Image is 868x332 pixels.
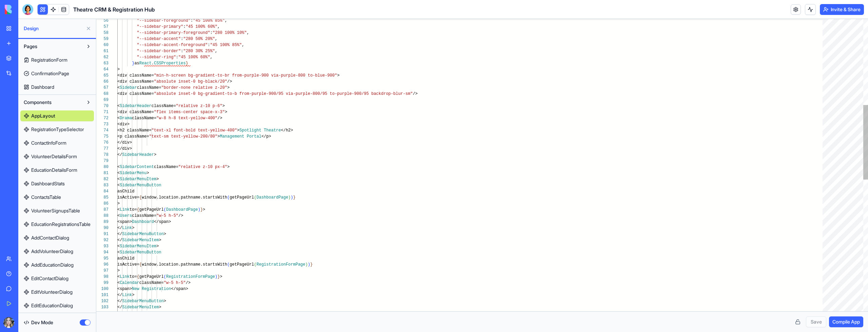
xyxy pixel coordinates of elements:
[139,274,164,279] span: getPageUrl
[820,4,864,15] button: Invite & Share
[213,30,247,35] span: "280 100% 10%"
[117,79,154,84] span: <div className=
[117,305,122,310] span: </
[186,61,188,66] span: }
[220,134,244,139] span: Management
[164,274,166,279] span: (
[139,262,142,267] span: {
[142,287,171,291] span: Registration
[132,226,134,230] span: >
[122,293,132,297] span: Link
[96,60,108,66] div: 63
[832,318,860,325] span: Compile App
[20,273,94,284] a: EditContactDialog
[122,305,159,310] span: SidebarMenuItem
[31,126,84,133] span: RegistrationTypeSelector
[120,213,132,218] span: Users
[117,220,132,224] span: <span>
[152,104,176,108] span: className=
[5,5,47,14] img: logo
[247,134,261,139] span: Portal
[247,30,249,35] span: ,
[117,128,152,133] span: <h2 className=
[117,110,154,115] span: <div className=
[96,231,108,237] div: 91
[337,73,339,78] span: >
[149,134,218,139] span: "text-sm text-yellow-200/80"
[164,232,166,236] span: >
[137,43,208,47] span: "--sidebar-accent-foreground"
[166,207,198,212] span: DashboardPage
[120,177,156,182] span: SidebarMenuItem
[210,43,242,47] span: "45 100% 85%"
[293,195,296,200] span: }
[117,67,120,72] span: >
[291,195,293,200] span: )
[31,180,65,187] span: DashboardStats
[96,48,108,54] div: 61
[225,110,227,115] span: >
[146,171,149,175] span: >
[117,226,122,230] span: </
[215,274,217,279] span: )
[117,299,122,304] span: </
[413,91,417,96] span: />
[217,116,222,121] span: />
[20,246,94,257] a: AddVolunteerDialog
[117,91,154,96] span: <div className=
[132,213,156,218] span: className=
[142,262,227,267] span: window.location.pathname.startsWith
[31,262,74,268] span: AddEducationDialog
[171,287,188,291] span: </span>
[122,299,163,304] span: SidebarMenuButton
[176,104,222,108] span: "relative z-10 p-6"
[130,274,137,279] span: to=
[96,109,108,115] div: 71
[132,220,154,224] span: Dashboard
[254,262,256,267] span: (
[117,134,149,139] span: <p className=
[130,207,137,212] span: to=
[230,195,254,200] span: getPageUrl
[239,128,261,133] span: Spotlight
[122,226,132,230] span: Link
[96,255,108,262] div: 95
[96,115,108,121] div: 72
[20,178,94,189] a: DashboardStats
[117,281,120,285] span: <
[227,85,230,90] span: >
[120,85,137,90] span: Sidebar
[137,49,181,54] span: "--sidebar-border"
[178,165,227,169] span: "relative z-10 px-4"
[164,281,186,285] span: "w-5 h-5"
[186,24,218,29] span: "45 100% 60%"
[159,305,161,310] span: >
[96,164,108,170] div: 80
[122,238,159,243] span: SidebarMenuItem
[154,110,225,115] span: "flex items-center space-x-3"
[308,262,310,267] span: )
[137,85,161,90] span: className=
[120,171,146,175] span: SidebarMenu
[31,57,67,63] span: RegistrationForm
[120,207,130,212] span: Link
[117,287,132,291] span: <span>
[96,30,108,36] div: 58
[96,152,108,158] div: 78
[96,170,108,176] div: 81
[210,55,213,60] span: ,
[203,207,205,212] span: >
[96,85,108,91] div: 67
[117,140,132,145] span: </div>
[20,232,94,243] a: AddContactDialog
[117,177,120,182] span: <
[137,37,181,41] span: "--sidebar-accent"
[164,207,166,212] span: (
[20,124,94,135] a: RegistrationTypeSelector
[31,275,68,282] span: EditContactDialog
[176,55,178,60] span: :
[96,79,108,85] div: 66
[96,304,108,310] div: 103
[3,317,14,328] img: ACg8ocIeZRSI485yA7CuNc1mXW_mC2FfzIq4o0E8VNIgvY9uYNLZ-XBR=s96-c
[117,274,120,279] span: <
